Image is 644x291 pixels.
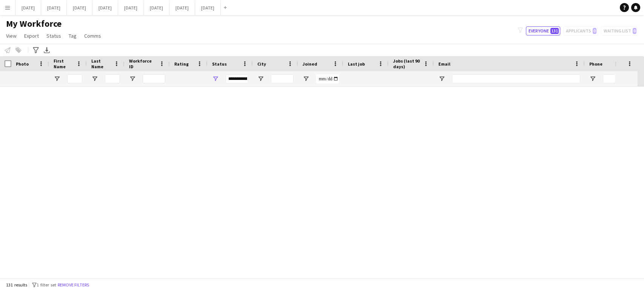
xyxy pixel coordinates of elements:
span: Rating [174,61,189,67]
button: [DATE] [118,0,144,15]
input: First Name Filter Input [67,74,82,83]
span: Photo [16,61,29,67]
a: Status [43,31,64,41]
button: Open Filter Menu [303,75,309,82]
span: Phone [589,61,603,67]
span: Status [46,32,61,39]
button: Open Filter Menu [91,75,98,82]
input: Joined Filter Input [316,74,339,83]
button: [DATE] [169,0,195,15]
span: Last job [348,61,365,67]
a: View [3,31,20,41]
button: Open Filter Menu [212,75,219,82]
button: Open Filter Menu [129,75,136,82]
a: Tag [66,31,80,41]
span: City [257,61,266,67]
button: Everyone131 [526,26,560,35]
input: Email Filter Input [452,74,580,83]
app-action-btn: Advanced filters [31,46,40,55]
button: Remove filters [56,281,91,289]
span: Joined [303,61,317,67]
button: [DATE] [41,0,67,15]
button: Open Filter Menu [257,75,264,82]
span: Comms [84,32,101,39]
button: [DATE] [144,0,169,15]
input: City Filter Input [271,74,294,83]
button: [DATE] [15,0,41,15]
span: Email [438,61,450,67]
button: [DATE] [92,0,118,15]
span: My Workforce [6,18,61,29]
button: Open Filter Menu [438,75,445,82]
input: Workforce ID Filter Input [143,74,165,83]
button: Open Filter Menu [54,75,60,82]
span: Last Name [91,58,111,69]
span: Jobs (last 90 days) [393,58,420,69]
button: [DATE] [195,0,221,15]
span: Export [24,32,39,39]
span: First Name [54,58,73,69]
input: Last Name Filter Input [105,74,120,83]
app-action-btn: Export XLSX [42,46,51,55]
a: Comms [81,31,104,41]
span: 131 [550,28,559,34]
button: [DATE] [67,0,92,15]
span: View [6,32,17,39]
span: Status [212,61,227,67]
button: Open Filter Menu [589,75,596,82]
a: Export [21,31,42,41]
span: Workforce ID [129,58,156,69]
span: Tag [69,32,77,39]
span: 1 filter set [37,282,56,288]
